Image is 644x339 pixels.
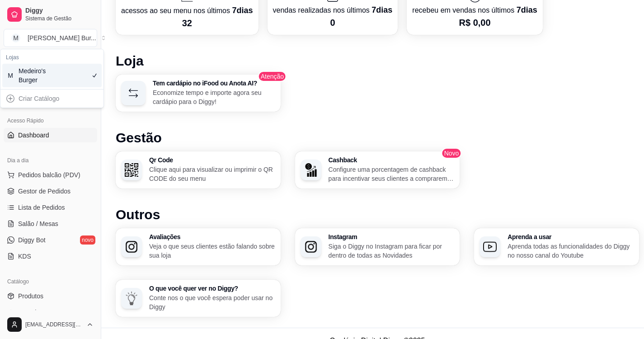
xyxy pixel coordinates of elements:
p: Conte nos o que você espera poder usar no Diggy [149,293,275,311]
span: 7 dias [232,6,253,15]
h1: Gestão [116,130,639,146]
div: [PERSON_NAME] Bur ... [28,33,96,42]
span: Lista de Pedidos [18,203,65,212]
button: CashbackCashbackConfigure uma porcentagem de cashback para incentivar seus clientes a comprarem e... [295,151,460,188]
p: vendas realizadas nos últimos [273,4,393,16]
span: Complementos [18,308,61,317]
h3: Qr Code [149,157,275,163]
a: DiggySistema de Gestão [4,4,97,25]
span: 7 dias [517,5,537,14]
button: AvaliaçõesAvaliaçõesVeja o que seus clientes estão falando sobre sua loja [116,228,281,265]
div: Medeiro's Burger [19,66,59,85]
p: Clique aqui para visualizar ou imprimir o QR CODE do seu menu [149,165,275,183]
h3: O que você quer ver no Diggy? [149,285,275,292]
div: Acesso Rápido [4,113,97,128]
span: [EMAIL_ADDRESS][DOMAIN_NAME] [25,321,83,328]
p: recebeu em vendas nos últimos [412,4,537,16]
button: O que você quer ver no Diggy?O que você quer ver no Diggy?Conte nos o que você espera poder usar ... [116,280,281,317]
a: Salão / Mesas [4,217,97,231]
a: Produtos [4,289,97,303]
p: acessos ao seu menu nos últimos [121,4,253,17]
span: M [11,33,20,42]
a: Gestor de Pedidos [4,184,97,198]
h3: Instagram [329,234,455,240]
div: Dia a dia [4,153,97,168]
p: Aprenda todas as funcionalidades do Diggy no nosso canal do Youtube [508,242,634,260]
a: Complementos [4,305,97,320]
span: 7 dias [371,5,392,14]
button: Select a team [4,29,97,47]
p: Siga o Diggy no Instagram para ficar por dentro de todas as Novidades [329,242,455,260]
button: InstagramInstagramSiga o Diggy no Instagram para ficar por dentro de todas as Novidades [295,228,460,265]
button: [EMAIL_ADDRESS][DOMAIN_NAME] [4,314,97,335]
div: Suggestions [0,89,103,108]
span: KDS [18,252,31,261]
p: 32 [121,17,253,29]
p: R$ 0,00 [412,16,537,29]
img: Instagram [304,240,318,254]
button: Tem cardápio no iFood ou Anota AI?Economize tempo e importe agora seu cardápio para o Diggy! [116,75,281,112]
span: Diggy Bot [18,235,46,245]
span: Pedidos balcão (PDV) [18,170,80,179]
h1: Loja [116,53,639,69]
span: Produtos [18,292,43,301]
h3: Aprenda a usar [508,234,634,240]
span: Dashboard [18,131,49,140]
span: Gestor de Pedidos [18,187,71,196]
button: Aprenda a usarAprenda a usarAprenda todas as funcionalidades do Diggy no nosso canal do Youtube [474,228,639,265]
a: Diggy Botnovo [4,233,97,247]
h3: Tem cardápio no iFood ou Anota AI? [153,80,275,86]
img: Qr Code [125,163,138,177]
span: Novo [442,148,462,159]
p: Configure uma porcentagem de cashback para incentivar seus clientes a comprarem em sua loja [329,165,455,183]
div: Catálogo [4,274,97,289]
span: Atenção [258,71,287,82]
h1: Outros [116,207,639,223]
h3: Avaliações [149,234,275,240]
p: Economize tempo e importe agora seu cardápio para o Diggy! [153,88,275,106]
a: KDS [4,249,97,264]
span: Diggy [25,7,94,15]
h3: Cashback [329,157,455,163]
img: O que você quer ver no Diggy? [125,292,138,305]
p: 0 [273,16,393,29]
span: Salão / Mesas [18,219,58,228]
button: Qr CodeQr CodeClique aqui para visualizar ou imprimir o QR CODE do seu menu [116,151,281,188]
div: Suggestions [0,49,103,89]
a: Dashboard [4,128,97,142]
img: Avaliações [125,240,138,254]
span: Sistema de Gestão [25,15,94,22]
button: Pedidos balcão (PDV) [4,168,97,182]
span: M [6,71,15,80]
img: Cashback [304,163,318,177]
img: Aprenda a usar [483,240,497,254]
div: Lojas [2,51,102,64]
a: Lista de Pedidos [4,200,97,215]
p: Veja o que seus clientes estão falando sobre sua loja [149,242,275,260]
